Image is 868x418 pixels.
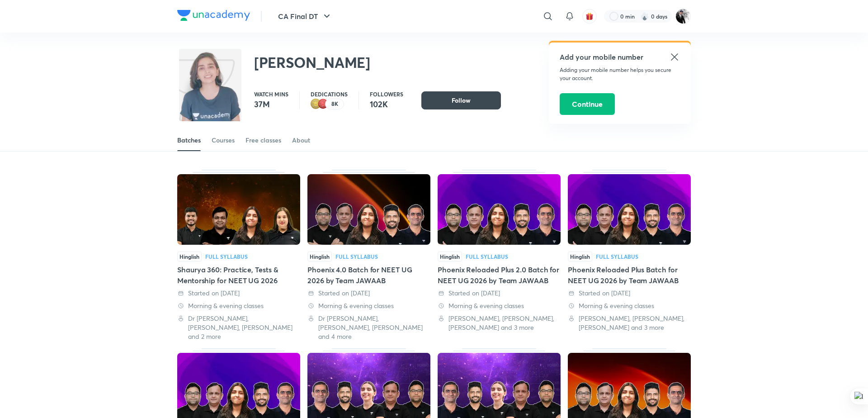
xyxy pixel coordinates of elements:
[245,136,281,145] div: Free classes
[254,99,288,109] p: 37M
[568,170,691,341] div: Phoenix Reloaded Plus Batch for NEET UG 2026 by Team JAWAAB
[177,136,201,145] div: Batches
[452,96,471,105] span: Follow
[421,91,501,109] button: Follow
[212,136,235,145] div: Courses
[438,289,561,298] div: Started on 28 Jun 2025
[466,254,508,259] div: Full Syllabus
[307,314,430,341] div: Dr S K Singh, Prateek Jain, Dr. Rakshita Singh and 4 more
[370,99,403,109] p: 102K
[254,53,370,71] h2: [PERSON_NAME]
[177,289,300,298] div: Started on 14 Jul 2025
[307,174,430,245] img: Thumbnail
[177,10,250,23] a: Company Logo
[335,254,378,259] div: Full Syllabus
[568,314,691,332] div: Prateek Jain, Dr. Rakshita Singh, Ramesh Sharda and 3 more
[311,91,348,97] p: Dedications
[640,12,649,21] img: streak
[311,99,321,109] img: educator badge2
[568,264,691,286] div: Phoenix Reloaded Plus Batch for NEET UG 2026 by Team JAWAAB
[438,301,561,310] div: Morning & evening classes
[292,129,310,151] a: About
[585,12,594,20] img: avatar
[177,264,300,286] div: Shaurya 360: Practice, Tests & Mentorship for NEET UG 2026
[245,129,281,151] a: Free classes
[560,52,680,62] h5: Add your mobile number
[596,254,638,259] div: Full Syllabus
[568,252,592,261] span: Hinglish
[212,129,235,151] a: Courses
[307,289,430,298] div: Started on 14 Jul 2025
[438,314,561,332] div: Prateek Jain, Dr. Rakshita Singh, Ramesh Sharda and 3 more
[307,170,430,341] div: Phoenix 4.0 Batch for NEET UG 2026 by Team JAWAAB
[438,170,561,341] div: Phoenix Reloaded Plus 2.0 Batch for NEET UG 2026 by Team JAWAAB
[582,9,597,24] button: avatar
[177,252,202,261] span: Hinglish
[254,91,288,97] p: Watch mins
[307,301,430,310] div: Morning & evening classes
[568,174,691,245] img: Thumbnail
[675,9,691,24] img: Nagesh M
[560,66,680,82] p: Adding your mobile number helps you secure your account.
[438,264,561,286] div: Phoenix Reloaded Plus 2.0 Batch for NEET UG 2026 by Team JAWAAB
[205,254,248,259] div: Full Syllabus
[177,174,300,245] img: Thumbnail
[177,314,300,341] div: Dr S K Singh, Dr. Rakshita Singh, Sonali Malik and 2 more
[568,289,691,298] div: Started on 28 Jun 2025
[438,174,561,245] img: Thumbnail
[177,301,300,310] div: Morning & evening classes
[179,51,241,125] img: class
[438,252,462,261] span: Hinglish
[273,7,338,25] button: CA Final DT
[177,129,201,151] a: Batches
[177,170,300,341] div: Shaurya 360: Practice, Tests & Mentorship for NEET UG 2026
[292,136,310,145] div: About
[370,91,403,97] p: Followers
[307,264,430,286] div: Phoenix 4.0 Batch for NEET UG 2026 by Team JAWAAB
[568,301,691,310] div: Morning & evening classes
[318,99,329,109] img: educator badge1
[560,93,615,115] button: Continue
[177,10,250,21] img: Company Logo
[307,252,332,261] span: Hinglish
[331,101,338,107] p: 8K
